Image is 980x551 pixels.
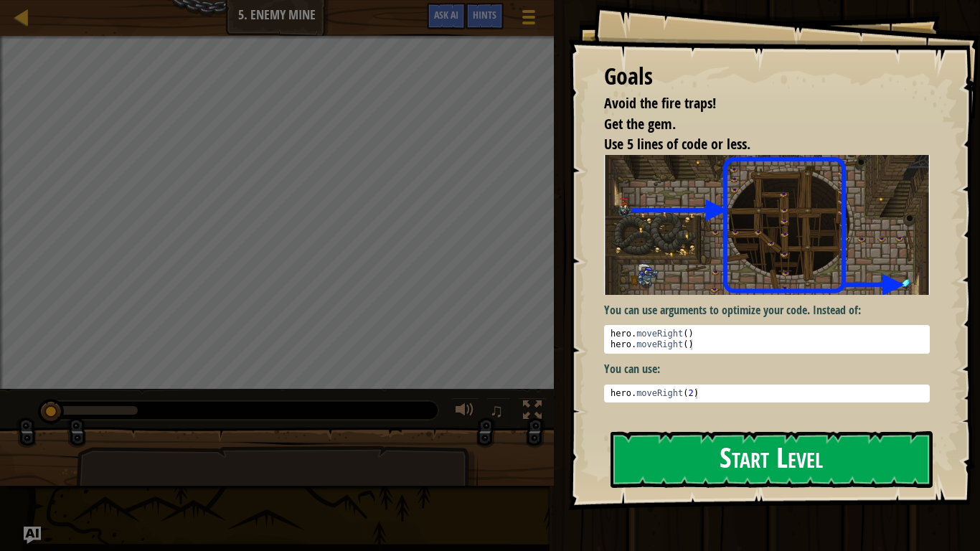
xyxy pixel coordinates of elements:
span: Ask AI [434,8,458,22]
span: Avoid the fire traps! [604,93,716,113]
li: Avoid the fire traps! [586,93,926,114]
img: Enemy mine [604,155,930,295]
button: ♫ [486,397,511,427]
p: You can use arguments to optimize your code. Instead of: [604,302,930,319]
button: Ask AI [24,527,41,544]
span: Hints [473,8,496,22]
button: Show game menu [511,3,547,37]
button: Toggle fullscreen [518,397,547,427]
span: ♫ [489,400,504,421]
div: Goals [604,60,930,93]
li: Use 5 lines of code or less. [586,134,926,155]
button: Start Level [611,431,933,488]
p: You can use: [604,361,930,377]
span: Get the gem. [604,114,676,133]
span: Use 5 lines of code or less. [604,134,750,154]
li: Get the gem. [586,114,926,135]
button: Ask AI [427,3,466,29]
button: Adjust volume [451,397,479,427]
